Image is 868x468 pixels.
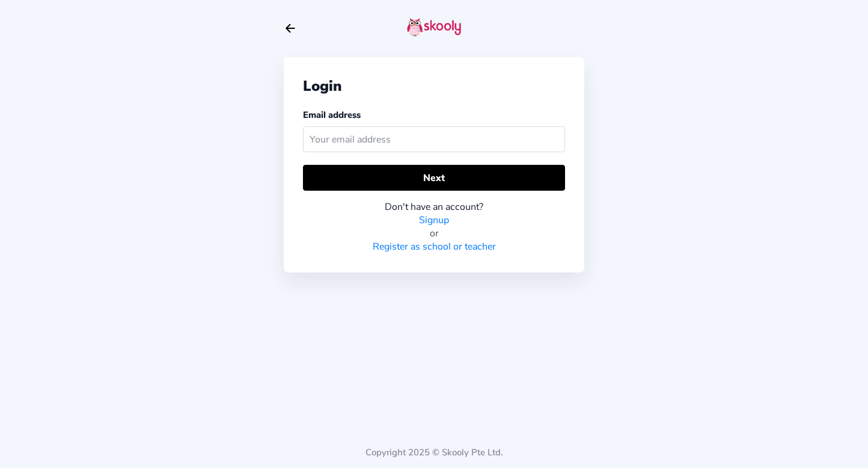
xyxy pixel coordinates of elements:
div: or [303,227,565,240]
div: Login [303,76,565,96]
a: Register as school or teacher [373,240,496,253]
label: Email address [303,109,361,121]
img: skooly-logo.png [407,17,461,37]
div: Don't have an account? [303,200,565,214]
button: Next [303,165,565,191]
button: arrow back outline [284,22,297,35]
input: Your email address [303,126,565,152]
a: Signup [419,214,449,227]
